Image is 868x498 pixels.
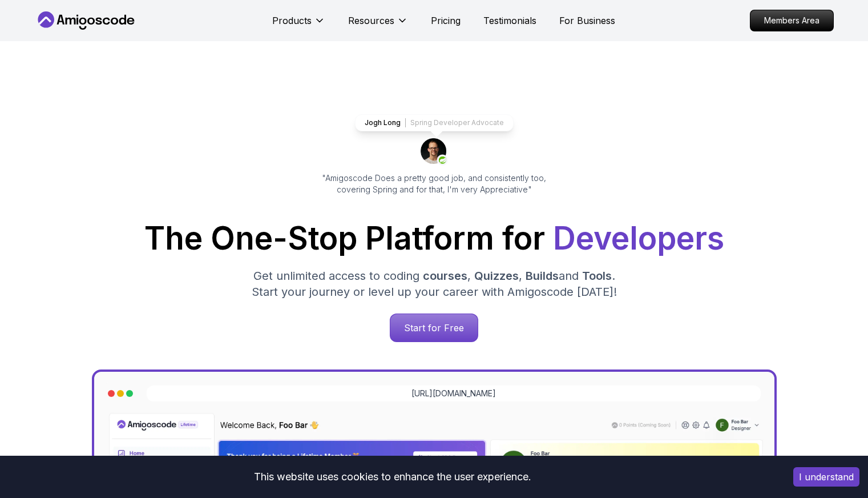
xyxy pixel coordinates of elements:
[582,269,612,283] span: Tools
[365,118,401,127] p: Jogh Long
[483,14,536,27] a: Testimonials
[421,138,448,166] img: josh long
[559,14,615,27] a: For Business
[750,10,833,31] p: Members Area
[306,172,562,195] p: "Amigoscode Does a pretty good job, and consistently too, covering Spring and for that, I'm very ...
[390,314,478,342] p: Start for Free
[272,14,312,27] p: Products
[526,269,559,283] span: Builds
[410,118,504,127] p: Spring Developer Advocate
[9,464,776,489] div: This website uses cookies to enhance the user experience.
[797,427,868,481] iframe: chat widget
[750,10,834,31] a: Members Area
[243,268,626,300] p: Get unlimited access to coding , , and . Start your journey or level up your career with Amigosco...
[272,14,325,37] button: Products
[348,14,394,27] p: Resources
[553,219,724,257] span: Developers
[348,14,408,37] button: Resources
[431,14,461,27] a: Pricing
[390,314,478,342] a: Start for Free
[423,269,467,283] span: courses
[474,269,519,283] span: Quizzes
[411,388,496,399] a: [URL][DOMAIN_NAME]
[44,223,825,254] h1: The One-Stop Platform for
[793,467,859,487] button: Accept cookies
